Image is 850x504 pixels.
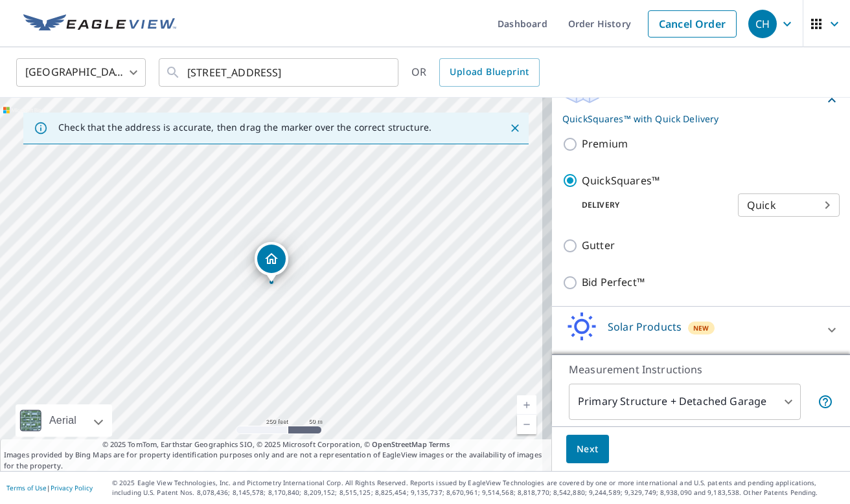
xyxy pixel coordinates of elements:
[6,483,47,492] a: Terms of Use
[748,10,777,38] div: CH
[102,439,450,450] span: © 2025 TomTom, Earthstar Geographics SIO, © 2025 Microsoft Corporation, ©
[562,75,840,126] div: Roof ProductsNewQuickSquares™ with Quick Delivery
[569,362,833,377] p: Measurement Instructions
[562,199,738,211] p: Delivery
[566,435,609,464] button: Next
[51,483,93,492] a: Privacy Policy
[562,112,824,126] p: QuickSquares™ with Quick Delivery
[45,404,80,437] div: Aerial
[372,439,426,449] a: OpenStreetMap
[582,136,628,152] p: Premium
[577,441,599,457] span: Next
[818,394,833,410] span: Your report will include the primary structure and a detached garage if one exists.
[648,10,737,38] a: Cancel Order
[16,404,112,437] div: Aerial
[16,54,146,91] div: [GEOGRAPHIC_DATA]
[517,415,536,434] a: Current Level 17, Zoom Out
[255,242,288,282] div: Dropped pin, building 1, Residential property, 787 Via Vaquero Arroyo Grande, CA 93420
[569,384,801,420] div: Primary Structure + Detached Garage
[439,58,539,87] a: Upload Blueprint
[562,312,840,349] div: Solar ProductsNew
[450,64,529,80] span: Upload Blueprint
[693,323,709,333] span: New
[507,120,523,137] button: Close
[112,478,844,498] p: © 2025 Eagle View Technologies, Inc. and Pictometry International Corp. All Rights Reserved. Repo...
[58,122,431,133] p: Check that the address is accurate, then drag the marker over the correct structure.
[187,54,372,91] input: Search by address or latitude-longitude
[411,58,540,87] div: OR
[6,484,93,492] p: |
[23,14,176,34] img: EV Logo
[582,237,615,254] p: Gutter
[517,395,536,415] a: Current Level 17, Zoom In
[582,274,645,290] p: Bid Perfect™
[429,439,450,449] a: Terms
[608,319,682,334] p: Solar Products
[738,187,840,223] div: Quick
[582,173,660,189] p: QuickSquares™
